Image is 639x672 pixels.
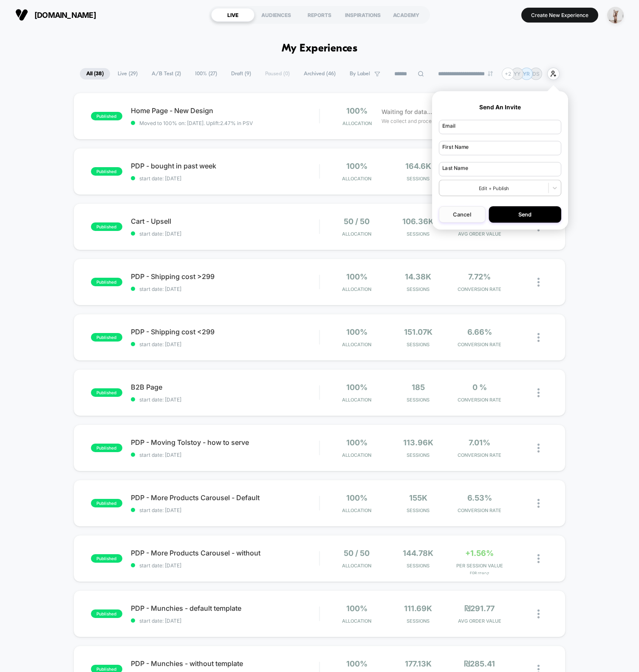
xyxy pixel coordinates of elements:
span: ₪285.41 [464,659,495,668]
div: + 2 [502,68,514,80]
span: 144.78k [403,549,433,558]
span: PDP - Shipping cost <299 [131,327,319,336]
img: ppic [607,7,624,23]
span: 50 / 50 [344,217,370,226]
span: 113.96k [403,438,433,447]
img: close [537,333,540,342]
div: AUDIENCES [254,8,298,22]
p: YY [514,71,520,77]
span: A/B Test ( 2 ) [145,68,187,80]
div: ACADEMY [385,8,428,22]
span: All ( 38 ) [80,68,110,80]
span: published [91,554,122,563]
span: for קרוסלה [451,571,508,575]
span: Cart - Upsell [131,217,319,225]
span: Allocation [342,120,372,126]
span: AVG ORDER VALUE [451,618,508,624]
span: 100% [346,327,368,336]
div: LIVE [211,8,254,22]
span: published [91,112,122,120]
span: PER SESSION VALUE [451,563,508,569]
span: 100% [346,438,368,447]
img: close [537,499,540,508]
span: published [91,333,122,342]
button: ppic [605,6,626,24]
span: 106.36k [402,217,434,226]
span: CONVERSION RATE [451,452,508,458]
span: Home Page - New Design [131,106,319,115]
span: Moved to 100% on: [DATE] . Uplift: 2.47% in PSV [139,120,253,126]
span: published [91,499,122,507]
span: [DOMAIN_NAME] [34,11,96,20]
img: close [537,554,540,563]
span: published [91,167,122,176]
span: 111.69k [404,604,432,613]
span: published [91,388,122,397]
span: +1.56% [465,549,494,558]
span: 100% [346,272,368,281]
span: Allocation [342,452,371,458]
h1: My Experiences [282,43,358,55]
div: REPORTS [298,8,341,22]
span: 177.13k [405,659,432,668]
span: start date: [DATE] [131,341,319,347]
span: 14.38k [405,272,431,281]
span: Allocation [342,397,371,403]
span: Sessions [390,563,447,569]
span: start date: [DATE] [131,507,319,513]
span: published [91,278,122,286]
span: PDP - Shipping cost >299 [131,272,319,281]
span: 100% [346,659,368,668]
span: published [91,222,122,231]
button: Cancel [439,206,485,222]
span: PDP - More Products Carousel - Default [131,493,319,502]
span: PDP - bought in past week [131,162,319,170]
span: 7.72% [468,272,491,281]
p: YR [523,71,530,77]
span: 100% [346,162,368,171]
img: close [537,609,540,618]
span: Draft ( 9 ) [225,68,257,80]
span: CONVERSION RATE [451,397,508,403]
span: Waiting for data... [382,107,432,117]
span: Allocation [342,618,371,624]
p: DS [532,71,540,77]
span: PDP - Munchies - without template [131,659,319,668]
div: INSPIRATIONS [341,8,385,22]
p: Send An Invite [439,104,561,111]
span: Archived ( 46 ) [297,68,342,80]
button: [DOMAIN_NAME] [13,8,99,22]
span: Sessions [390,397,447,403]
span: Sessions [390,618,447,624]
span: 151.07k [404,327,433,336]
span: By Label [350,71,370,77]
span: start date: [DATE] [131,562,319,569]
span: AVG ORDER VALUE [451,231,508,237]
span: 0 % [472,383,487,392]
button: Create New Experience [521,8,598,23]
img: close [537,444,540,453]
span: PDP - More Products Carousel - without [131,549,319,557]
span: Allocation [342,563,371,569]
span: Live ( 29 ) [111,68,144,80]
span: PDP - Munchies - default template [131,604,319,612]
span: Sessions [390,507,447,513]
span: Allocation [342,342,371,347]
span: Allocation [342,231,371,237]
span: CONVERSION RATE [451,286,508,292]
span: Allocation [342,176,371,182]
span: 100% [346,106,368,115]
span: 6.53% [467,493,492,502]
span: Sessions [390,231,447,237]
span: PDP - Moving Tolstoy - how to serve [131,438,319,447]
span: Allocation [342,507,371,513]
span: 155k [409,493,427,502]
span: Allocation [342,286,371,292]
span: We collect and process the data for you [382,117,475,125]
span: start date: [DATE] [131,231,319,237]
span: start date: [DATE] [131,618,319,624]
span: B2B Page [131,383,319,391]
img: close [537,278,540,287]
span: start date: [DATE] [131,452,319,458]
span: published [91,609,122,618]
